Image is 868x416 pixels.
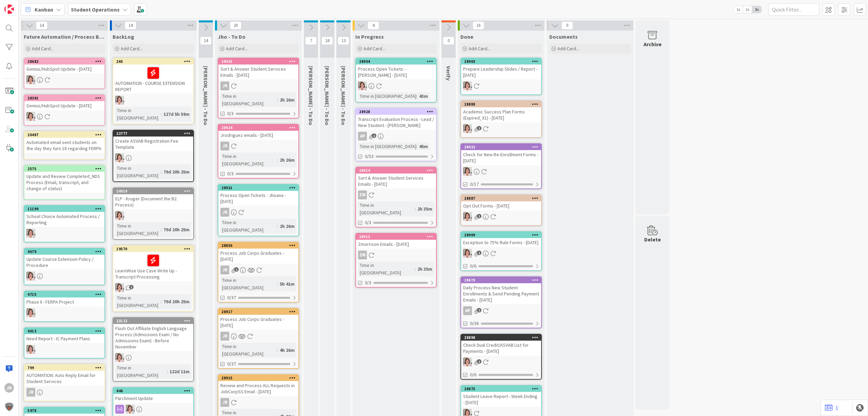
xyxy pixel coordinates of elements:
div: Time in [GEOGRAPHIC_DATA] [220,152,277,167]
div: JR [218,142,298,150]
div: 28917 [218,309,298,315]
span: : [161,168,162,176]
div: 28887 [464,196,541,201]
div: 28909Exception to 75% Rule Forms - [DATE] [461,232,541,247]
div: 28875 [464,386,541,391]
div: Genius/HubSpot Update - [DATE] [24,65,104,73]
div: 28904Process Open Tickets - [PERSON_NAME] - [DATE] [356,58,436,79]
span: 13 [338,37,349,45]
div: Time in [GEOGRAPHIC_DATA] [220,276,277,291]
div: 2h 35m [416,265,434,273]
div: Time in [GEOGRAPHIC_DATA] [115,222,161,237]
span: : [415,205,416,213]
div: EW [24,112,104,121]
div: 22777 [113,130,193,137]
div: Need Report - IC Payment Plans [24,334,104,343]
div: EW [461,82,541,90]
div: 28924 [221,125,298,130]
img: EW [26,308,35,317]
div: 2575 [24,166,104,172]
span: Verify [445,66,452,80]
span: In Progress [355,33,384,40]
div: 5478 [27,408,104,413]
div: Process Job Corps Graduates - [DATE] [218,249,298,264]
div: EW [113,283,193,292]
div: 2575Update and Review Completed_NDS Process (Email, transcript, and change of status) [24,166,104,193]
b: Student Operations [71,6,120,13]
span: Add Card... [557,46,579,52]
div: 28682Genius/HubSpot Update - [DATE] [24,58,104,73]
div: EW [113,353,193,362]
div: 28904 [359,59,436,64]
div: Create ASVAB Registration Fee Template [113,137,193,151]
div: Check for New Re-Enrollment Forms - [DATE] [461,150,541,165]
span: 0/3 [227,110,234,117]
div: 265AUTOMATION - COURSE EXTENSION REPORT [113,58,193,94]
div: AP [358,132,367,141]
div: 4013 [24,328,104,334]
span: : [416,92,417,100]
div: 28928Transcript Evaluation Process - Lead / New Student - [PERSON_NAME] [356,109,436,130]
span: Zaida - To Do [308,66,314,125]
span: 0/17 [470,181,479,188]
span: : [161,110,162,118]
div: 11194 [24,206,104,212]
div: Time in [GEOGRAPHIC_DATA] [358,143,416,150]
div: 4013Need Report - IC Payment Plans [24,328,104,343]
div: JR [220,142,229,150]
div: 28888 [464,102,541,107]
span: 14 [200,37,212,45]
div: 4h 26m [278,346,296,354]
div: 28921 [218,185,298,191]
div: JR [220,82,229,90]
div: 446 [116,388,193,393]
div: 4715 [27,292,104,297]
div: 79d 20h 25m [162,226,191,233]
div: AP [463,306,472,315]
img: EW [126,405,135,414]
div: 28856 [218,242,298,249]
span: 0/53 [365,153,374,160]
span: : [277,96,278,104]
div: Transcript Evaluation Process - Lead / New Student - [PERSON_NAME] [356,115,436,130]
div: 22777 [116,131,193,136]
div: 28391 [24,95,104,101]
div: 79d 20h 25m [162,298,191,305]
div: 28903 [464,59,541,64]
div: 28915 [218,375,298,381]
div: 28922 [461,144,541,150]
div: Sort & Answer Student Services Emails - [DATE] [218,65,298,79]
div: Time in [GEOGRAPHIC_DATA] [220,219,277,234]
div: 28887Opt Out Forms - [DATE] [461,195,541,210]
div: Genius/HubSpot Update - [DATE] [24,101,104,110]
div: Parchment Update [113,394,193,403]
span: Add Card... [32,46,54,52]
span: 4 [368,21,379,30]
span: 0 [443,37,454,45]
span: : [161,298,162,305]
div: Time in [GEOGRAPHIC_DATA] [115,364,167,379]
div: EW [113,405,193,414]
div: 28909 [464,233,541,237]
div: AUTOMATION - COURSE EXTENSION REPORT [113,65,193,94]
span: Add Card... [469,46,490,52]
div: JR [24,388,104,397]
span: 0/3 [365,279,371,286]
img: EW [463,212,472,221]
img: EW [26,345,35,354]
div: 28391Genius/HubSpot Update - [DATE] [24,95,104,110]
div: 28903 [461,58,541,65]
img: EW [115,353,124,362]
div: Zmorrison Emails - [DATE] [356,240,436,249]
div: 2h 26m [278,96,296,104]
div: 2h 26m [278,222,296,230]
input: Quick Filter... [768,3,819,16]
div: Review and Process ALL Requests in JobCorpSS Email - [DATE] [218,381,298,396]
img: avatar [4,402,14,412]
div: Time in [GEOGRAPHIC_DATA] [358,92,416,100]
span: 0/6 [470,371,476,378]
div: 4013 [27,329,104,333]
div: EW [24,345,104,354]
div: 5h 41m [278,280,296,288]
div: 20487Automated email sent students on the day they turn 18 regarding FERPA [24,132,104,153]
